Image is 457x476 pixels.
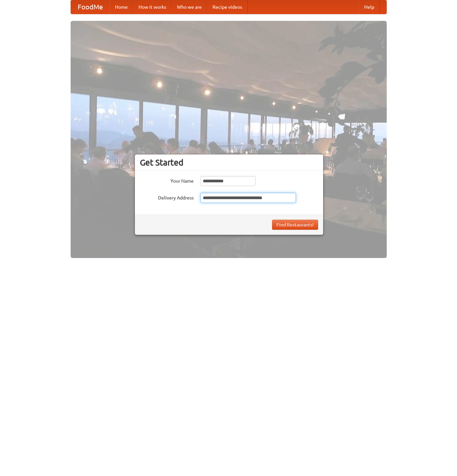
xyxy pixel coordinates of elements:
a: Who we are [172,0,207,14]
h3: Get Started [140,157,318,168]
a: Recipe videos [207,0,247,14]
a: How it works [133,0,172,14]
a: FoodMe [71,0,110,14]
a: Help [359,0,380,14]
button: Find Restaurants! [272,220,318,230]
label: Delivery Address [140,193,194,201]
label: Your Name [140,176,194,184]
a: Home [110,0,133,14]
